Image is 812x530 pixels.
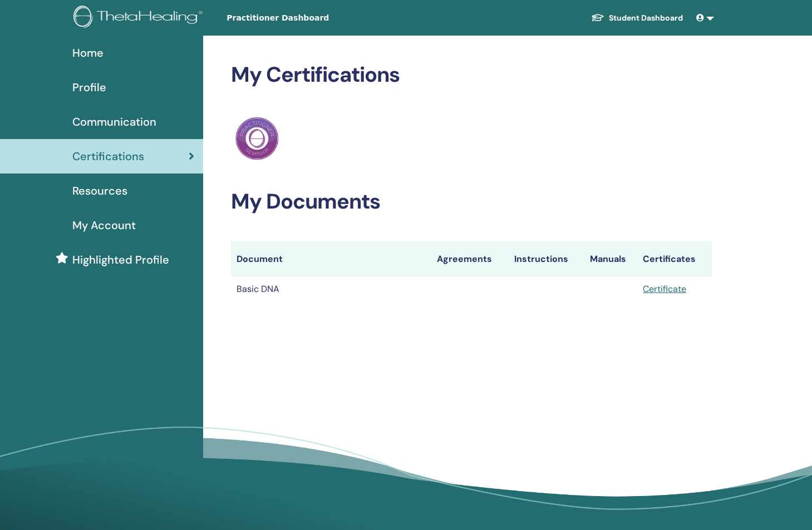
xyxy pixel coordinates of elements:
span: My Account [72,217,136,234]
span: Home [72,44,104,61]
span: Communication [72,113,156,130]
span: Highlighted Profile [72,251,169,268]
a: Student Dashboard [582,8,692,28]
th: Instructions [509,241,584,277]
span: Certifications [72,148,144,165]
span: Profile [72,79,106,96]
a: Certificate [643,283,686,295]
th: Agreements [431,241,509,277]
th: Certificates [637,241,712,277]
span: Practitioner Dashboard [227,12,393,24]
img: graduation-cap-white.svg [591,13,604,22]
h2: My Certifications [231,62,712,88]
td: Basic DNA [231,277,431,301]
img: logo.png [73,6,206,31]
img: Practitioner [235,117,279,160]
span: Resources [72,182,127,199]
th: Document [231,241,431,277]
th: Manuals [584,241,638,277]
h2: My Documents [231,189,712,215]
